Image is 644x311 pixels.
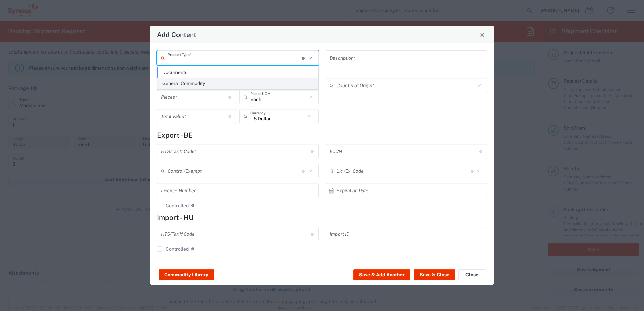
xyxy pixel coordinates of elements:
span: Documents [158,67,318,78]
label: Controlled [157,203,189,208]
h4: Import - HU [157,213,487,222]
h4: Export - BE [157,131,487,139]
h4: Add Content [157,30,196,39]
button: Close [478,30,487,39]
button: Commodity Library [159,269,214,280]
button: Save & Add Another [353,269,410,280]
label: Controlled [157,246,189,252]
button: Save & Close [414,269,455,280]
button: Close [458,269,485,280]
span: General Commodity [158,78,318,89]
